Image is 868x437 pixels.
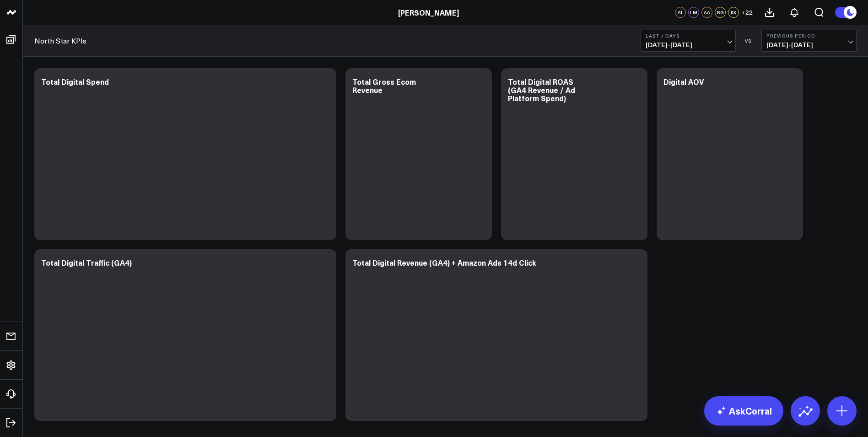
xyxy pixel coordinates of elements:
[688,7,699,18] div: LM
[641,30,736,52] button: Last 7 Days[DATE]-[DATE]
[728,7,739,18] div: KK
[766,33,852,38] b: Previous Period
[646,33,731,38] b: Last 7 Days
[398,7,459,17] a: [PERSON_NAME]
[675,7,686,18] div: AL
[766,41,852,49] span: [DATE] - [DATE]
[508,76,575,103] div: Total Digital ROAS (GA4 Revenue / Ad Platform Spend)
[761,30,857,52] button: Previous Period[DATE]-[DATE]
[352,257,536,268] div: Total Digital Revenue (GA4) + Amazon Ads 14d Click
[740,38,757,44] div: VS
[41,257,132,268] div: Total Digital Traffic (GA4)
[741,9,753,16] span: + 22
[701,7,712,18] div: AA
[352,76,416,95] div: Total Gross Ecom Revenue
[741,7,753,18] button: +22
[715,7,726,18] div: RG
[646,41,731,49] span: [DATE] - [DATE]
[34,36,86,46] a: North Star KPIs
[663,76,704,87] div: Digital AOV
[41,76,109,87] div: Total Digital Spend
[704,396,783,426] a: AskCorral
